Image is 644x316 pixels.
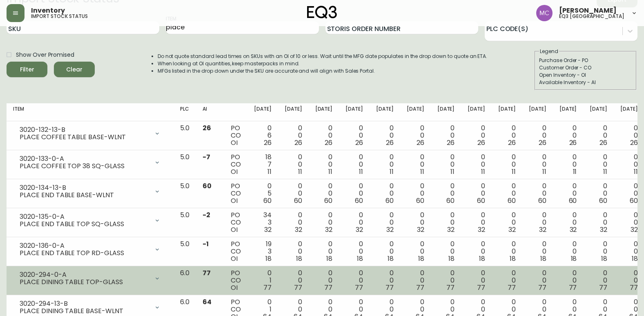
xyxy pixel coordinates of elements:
[461,103,492,121] th: [DATE]
[632,254,638,263] span: 18
[294,196,302,205] span: 60
[571,254,577,263] span: 18
[539,79,632,86] div: Available Inventory - AI
[418,254,424,263] span: 18
[203,268,211,278] span: 77
[254,240,272,263] div: 19 3
[437,240,455,263] div: 0 0
[539,138,546,147] span: 26
[468,240,485,263] div: 0 0
[407,125,424,147] div: 0 0
[407,269,424,292] div: 0 0
[420,167,424,176] span: 11
[400,103,431,121] th: [DATE]
[298,167,302,176] span: 11
[390,167,394,176] span: 11
[450,167,455,176] span: 11
[231,182,241,205] div: PO CO
[478,225,485,234] span: 32
[559,240,577,263] div: 0 0
[31,7,65,14] span: Inventory
[285,125,302,147] div: 0 0
[174,208,196,237] td: 5.0
[285,154,302,176] div: 0 0
[468,211,485,234] div: 0 0
[20,300,149,307] div: 3020-294-13-B
[417,225,424,234] span: 32
[231,138,238,147] span: OI
[416,196,424,205] span: 60
[620,154,638,176] div: 0 0
[254,269,272,292] div: 0 1
[355,138,363,147] span: 26
[510,254,516,263] span: 18
[508,196,516,205] span: 60
[437,125,455,147] div: 0 0
[630,283,638,292] span: 77
[324,196,332,205] span: 60
[492,103,522,121] th: [DATE]
[345,182,363,205] div: 0 0
[559,154,577,176] div: 0 0
[231,283,238,292] span: OI
[538,283,546,292] span: 77
[498,269,516,292] div: 0 0
[203,123,211,133] span: 26
[599,196,607,205] span: 60
[386,225,394,234] span: 32
[600,225,607,234] span: 32
[620,269,638,292] div: 0 0
[315,182,333,205] div: 0 0
[416,283,424,292] span: 77
[559,211,577,234] div: 0 0
[20,162,149,170] div: PLACE COFFEE TOP 38 SQ-GLASS
[20,278,149,286] div: PLACE DINING TABLE TOP-GLASS
[158,60,488,67] li: When looking at OI quantities, keep masterpacks in mind.
[590,182,607,205] div: 0 0
[13,125,167,142] div: 3020-132-13-BPLACE COFFEE TABLE BASE-WLNT
[569,196,577,205] span: 60
[437,269,455,292] div: 0 0
[529,211,546,234] div: 0 0
[539,64,632,71] div: Customer Order - CO
[590,125,607,147] div: 0 0
[174,103,196,121] th: PLC
[294,138,302,147] span: 26
[407,211,424,234] div: 0 0
[315,154,333,176] div: 0 0
[254,182,272,205] div: 0 5
[508,283,516,292] span: 77
[431,103,461,121] th: [DATE]
[508,225,516,234] span: 32
[315,211,333,234] div: 0 0
[315,125,333,147] div: 0 0
[20,126,149,134] div: 3020-132-13-B
[54,62,95,77] button: Clear
[437,211,455,234] div: 0 0
[538,196,546,205] span: 60
[559,7,617,14] span: [PERSON_NAME]
[498,125,516,147] div: 0 0
[599,138,607,147] span: 26
[315,240,333,263] div: 0 0
[20,220,149,228] div: PLACE END TABLE TOP SQ-GLASS
[553,103,584,121] th: [DATE]
[407,154,424,176] div: 0 0
[196,103,224,121] th: AI
[328,167,332,176] span: 11
[583,103,614,121] th: [DATE]
[542,167,546,176] span: 11
[529,154,546,176] div: 0 0
[158,53,488,60] li: Do not quote standard lead times on SKUs with an OI of 10 or less. Wait until the MFG date popula...
[529,269,546,292] div: 0 0
[630,196,638,205] span: 60
[20,213,149,220] div: 3020-135-0-A
[345,125,363,147] div: 0 0
[539,71,632,79] div: Open Inventory - OI
[20,65,34,75] div: Filter
[254,125,272,147] div: 0 6
[20,134,149,141] div: PLACE COFFEE TABLE BASE-WLNT
[620,240,638,263] div: 0 0
[20,191,149,199] div: PLACE END TABLE BASE-WLNT
[376,211,394,234] div: 0 0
